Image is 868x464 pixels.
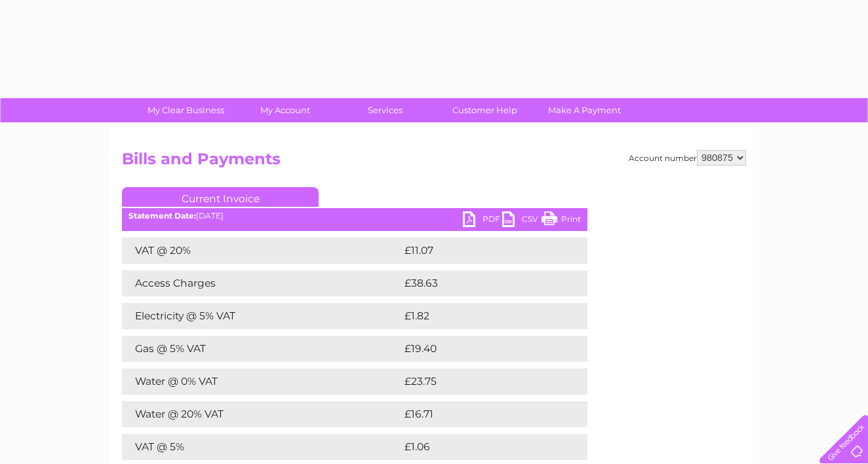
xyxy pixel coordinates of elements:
[542,211,581,230] a: Print
[231,98,340,122] a: My Account
[122,303,401,329] td: Electricity @ 5% VAT
[502,211,542,230] a: CSV
[401,270,561,296] td: £38.63
[463,211,502,230] a: PDF
[331,98,439,122] a: Services
[530,98,639,122] a: Make A Payment
[629,150,746,166] div: Account number
[401,368,561,395] td: £23.75
[122,238,401,264] td: VAT @ 20%
[122,336,401,362] td: Gas @ 5% VAT
[122,270,401,296] td: Access Charges
[401,238,559,264] td: £11.07
[401,336,561,362] td: £19.40
[122,434,401,460] td: VAT @ 5%
[401,401,559,427] td: £16.71
[128,211,196,221] b: Statement Date:
[122,368,401,395] td: Water @ 0% VAT
[122,150,746,175] h2: Bills and Payments
[122,401,401,427] td: Water @ 20% VAT
[401,434,556,460] td: £1.06
[401,303,555,329] td: £1.82
[132,98,240,122] a: My Clear Business
[122,187,319,207] a: Current Invoice
[431,98,539,122] a: Customer Help
[122,211,587,221] div: [DATE]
